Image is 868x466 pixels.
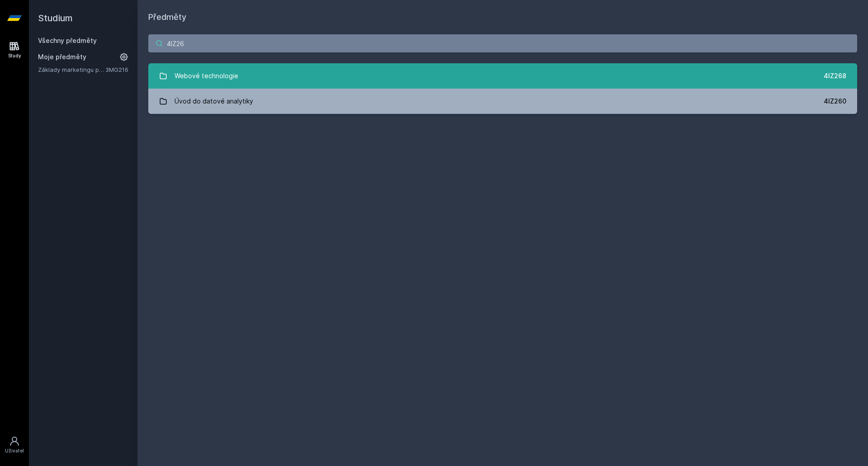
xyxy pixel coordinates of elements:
[38,52,86,61] span: Moje předměty
[148,34,857,52] input: Název nebo ident předmětu…
[5,447,24,454] div: Uživatel
[8,52,21,59] div: Study
[148,11,857,24] h1: Předměty
[38,65,105,74] a: Základy marketingu pro informatiky a statistiky
[824,97,846,106] div: 4IZ260
[175,67,238,85] div: Webové technologie
[105,66,128,73] a: 3MG216
[2,431,27,459] a: Uživatel
[175,92,253,110] div: Úvod do datové analytiky
[824,71,846,80] div: 4IZ268
[148,63,857,89] a: Webové technologie 4IZ268
[2,36,27,64] a: Study
[148,89,857,114] a: Úvod do datové analytiky 4IZ260
[38,37,97,44] a: Všechny předměty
